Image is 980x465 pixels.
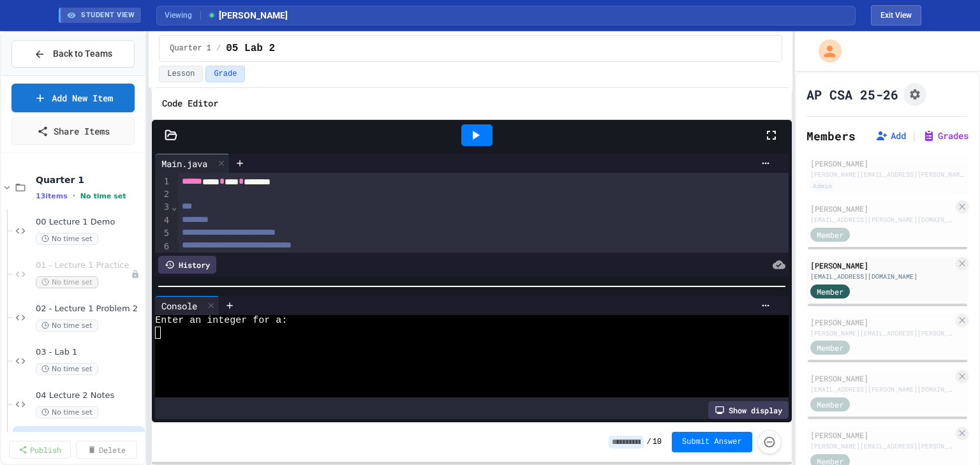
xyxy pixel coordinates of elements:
[171,202,177,212] span: Fold line
[810,373,953,384] div: [PERSON_NAME]
[817,342,843,353] span: Member
[36,406,98,418] span: No time set
[646,437,651,447] span: /
[207,9,288,22] span: [PERSON_NAME]
[170,43,211,54] span: Quarter 1
[36,347,142,358] span: 03 - Lab 1
[871,5,921,26] button: Exit student view
[36,260,131,271] span: 01 - Lecture 1 Practice
[810,181,835,191] div: Admin
[806,85,898,103] h1: AP CSA 25-26
[36,233,98,245] span: No time set
[810,316,953,328] div: [PERSON_NAME]
[810,441,953,451] div: [PERSON_NAME][EMAIL_ADDRESS][PERSON_NAME][DOMAIN_NAME]
[36,192,68,200] span: 13 items
[810,215,953,225] div: [EMAIL_ADDRESS][PERSON_NAME][DOMAIN_NAME]
[11,40,135,68] button: Back to Teams
[903,83,926,106] button: Assignment Settings
[155,154,230,173] div: Main.java
[155,240,171,254] div: 6
[817,229,843,240] span: Member
[155,188,171,201] div: 2
[36,320,98,332] span: No time set
[810,260,953,271] div: [PERSON_NAME]
[155,157,214,170] div: Main.java
[817,399,843,410] span: Member
[817,286,843,297] span: Member
[810,328,953,338] div: [PERSON_NAME][EMAIL_ADDRESS][PERSON_NAME][DOMAIN_NAME]
[73,191,75,201] span: •
[36,363,98,375] span: No time set
[159,66,203,82] button: Lesson
[810,385,953,394] div: [EMAIL_ADDRESS][PERSON_NAME][DOMAIN_NAME]
[155,214,171,228] div: 4
[810,203,953,214] div: [PERSON_NAME]
[155,227,171,240] div: 5
[805,36,845,66] div: My Account
[36,390,142,401] span: 04 Lecture 2 Notes
[131,270,140,279] div: Unpublished
[81,10,135,21] span: STUDENT VIEW
[155,296,219,315] div: Console
[165,10,201,21] span: Viewing
[9,441,71,459] a: Publish
[875,129,906,142] button: Add
[155,201,171,214] div: 3
[911,128,917,144] span: |
[653,437,662,447] span: 10
[806,127,856,145] h2: Members
[672,432,752,452] button: Submit Answer
[162,96,218,112] h6: Code Editor
[76,441,138,459] a: Delete
[757,430,782,454] button: Force resubmission of student's answer (Admin only)
[36,276,98,288] span: No time set
[708,401,789,419] div: Show display
[155,299,204,313] div: Console
[810,158,965,169] div: [PERSON_NAME]
[926,414,967,452] iframe: chat widget
[810,429,953,441] div: [PERSON_NAME]
[36,304,142,314] span: 02 - Lecture 1 Problem 2
[36,217,142,228] span: 00 Lecture 1 Demo
[11,117,135,145] a: Share Items
[158,256,216,274] div: History
[155,315,287,327] span: Enter an integer for a:
[874,358,967,413] iframe: chat widget
[205,66,245,82] button: Grade
[216,43,221,54] span: /
[226,41,275,56] span: 05 Lab 2
[80,192,126,200] span: No time set
[36,174,142,186] span: Quarter 1
[810,170,965,179] div: [PERSON_NAME][EMAIL_ADDRESS][PERSON_NAME][DOMAIN_NAME]
[810,272,953,281] div: [EMAIL_ADDRESS][DOMAIN_NAME]
[923,129,969,142] button: Grades
[11,84,135,112] a: Add New Item
[682,437,742,447] span: Submit Answer
[155,175,171,189] div: 1
[53,47,112,61] span: Back to Teams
